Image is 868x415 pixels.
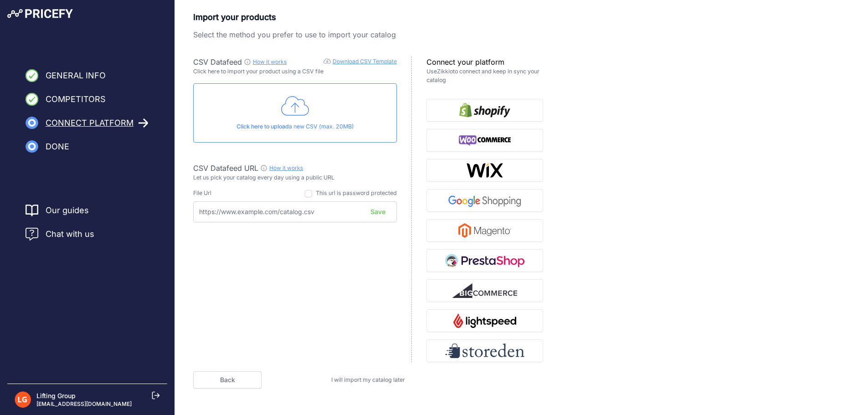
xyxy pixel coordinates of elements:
[36,400,132,408] p: [EMAIL_ADDRESS][DOMAIN_NAME]
[236,123,289,130] span: Click here to upload
[193,174,397,182] p: Let us pick your catalog every day using a public URL
[333,58,397,65] a: Download CSV Template
[459,103,510,118] img: Shopify
[331,376,405,383] a: I will import my catalog later
[46,140,69,153] span: Done
[193,189,211,198] div: File Url
[452,283,517,298] img: BigCommerce
[193,67,397,76] p: Click here to import your product using a CSV file
[316,189,397,198] div: This url is password protected
[269,164,303,171] a: How it works
[46,93,106,106] span: Competitors
[361,203,395,220] button: Save
[426,67,543,84] p: Use to connect and keep in sync your catalog
[459,133,511,148] img: WooCommerce
[36,391,132,400] p: Lifting Group
[46,204,89,217] a: Our guides
[458,223,511,238] img: Magento 2
[193,201,397,222] input: https://www.example.com/catalog.csv
[193,11,543,24] p: Import your products
[193,164,258,173] span: CSV Datafeed URL
[7,9,73,18] img: Pricefy Logo
[46,228,94,241] span: Chat with us
[46,117,134,129] span: Connect Platform
[426,56,543,67] p: Connect your platform
[445,193,524,208] img: Google Shopping
[445,253,524,268] img: PrestaShop
[466,163,503,178] img: Wix
[437,68,453,75] a: Zikkio
[26,228,94,241] a: Chat with us
[253,58,287,65] a: How it works
[46,69,106,82] span: General Info
[201,123,389,131] p: a new CSV (max. 20MB)
[193,371,262,389] a: Back
[193,57,242,67] span: CSV Datafeed
[193,29,543,40] p: Select the method you prefer to use to import your catalog
[453,313,516,328] img: Lightspeed
[445,343,524,358] img: Storeden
